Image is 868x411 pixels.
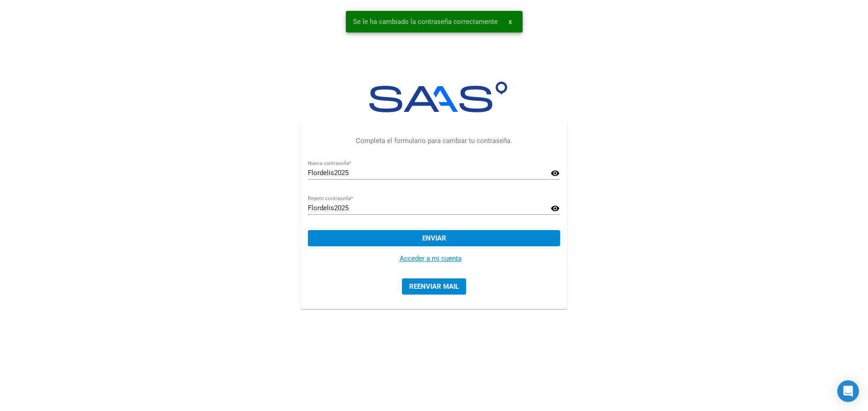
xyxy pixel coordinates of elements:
span: Enviar [422,234,446,242]
span: x [509,18,512,26]
span: Reenviar mail [409,282,459,291]
button: Enviar [308,230,560,246]
p: Completa el formulario para cambiar tu contraseña. [308,136,560,146]
mat-icon: visibility [551,203,560,214]
span: Se le ha cambiado la contraseña correctamente [353,17,498,26]
mat-icon: visibility [551,168,560,179]
button: Reenviar mail [402,278,466,295]
button: x [501,14,519,30]
div: Open Intercom Messenger [837,380,859,402]
a: Acceder a mi cuenta [400,254,462,263]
